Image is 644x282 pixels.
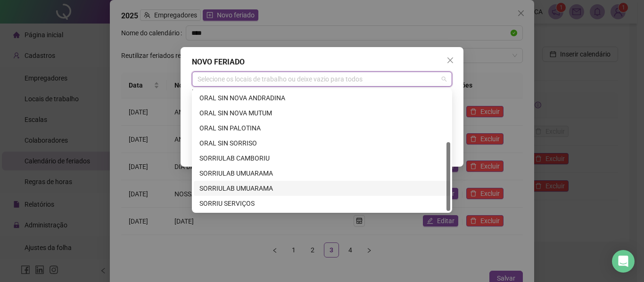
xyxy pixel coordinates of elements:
div: ORAL SIN NOVA ANDRADINA [199,93,445,103]
div: ORAL SIN PALOTINA [194,121,450,136]
div: NOVO FERIADO [192,56,452,68]
div: SORRIU SERVIÇOS [199,198,445,209]
label: Data [192,87,212,97]
div: SORRIULAB CAMBORIU [199,153,445,163]
div: ORAL SIN NOVA MUTUM [194,105,450,121]
div: SORRIULAB UMUARAMA [199,168,445,178]
span: close [446,56,454,64]
div: SORRIULAB UMUARAMA [199,183,445,193]
div: SORRIULAB UMUARAMA [194,166,450,181]
div: ORAL SIN NOVA ANDRADINA [194,90,450,105]
div: Open Intercom Messenger [612,250,635,273]
div: ORAL SIN NOVA MUTUM [199,108,445,118]
div: SORRIULAB CAMBORIU [194,151,450,166]
button: Close [443,53,458,68]
label: Nome do feriado [257,87,312,97]
div: ORAL SIN PALOTINA [199,123,445,133]
div: SORRIULAB UMUARAMA [194,181,450,196]
div: ORAL SIN SORRISO [194,136,450,151]
div: ORAL SIN SORRISO [199,138,445,148]
div: SORRIU SERVIÇOS [194,196,450,211]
